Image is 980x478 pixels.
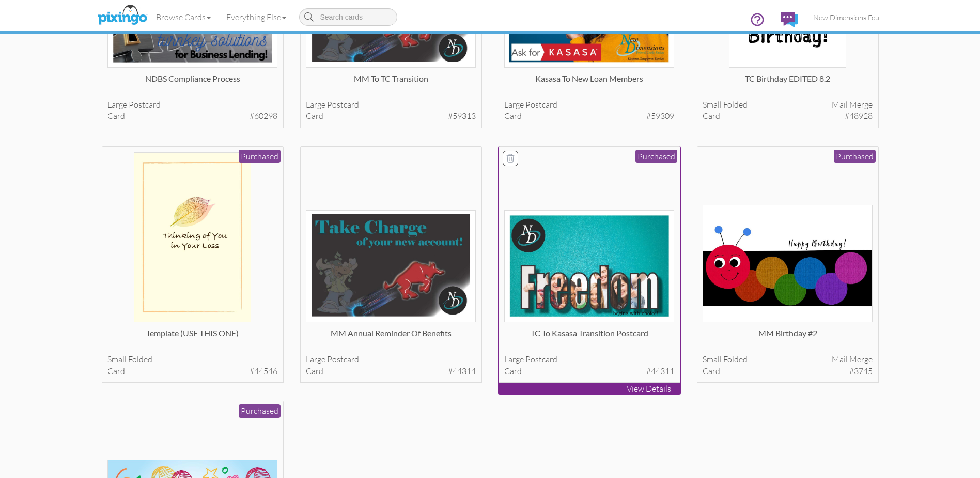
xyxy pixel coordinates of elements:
span: large [306,99,325,110]
span: postcard [525,354,557,364]
span: large [504,99,524,110]
img: 134535-1-1754677996922-605031717c84a498-qa.jpg [504,210,674,322]
img: comments.svg [781,12,798,27]
div: Purchased [834,150,876,163]
span: folded [723,99,748,110]
span: small [703,354,722,364]
div: card [306,365,476,377]
span: #44314 [448,365,476,377]
a: New Dimensions Fcu [805,4,887,31]
div: MM Annual Reminder of Benefits [306,327,476,348]
div: MM to TC Transition [306,73,476,94]
span: postcard [525,99,557,110]
span: small [107,354,127,364]
span: #3745 [849,365,873,377]
img: 135643-1-1757598087993-32c037b6b84e7940-qa.jpg [134,152,251,322]
img: 75705-1-1644855059411-805684254fb136a5-qa.jpg [306,210,476,322]
img: pixingo logo [95,3,150,28]
div: Kasasa to New Loan Members [504,73,674,94]
p: View Details [499,383,680,395]
div: NDBS Compliance Process [107,73,277,94]
span: postcard [327,99,359,110]
div: TC to Kasasa Transition Postcard [504,327,674,348]
span: large [504,354,524,364]
span: large [306,354,325,364]
span: folded [723,354,748,364]
div: card [107,365,277,377]
a: Browse Cards [148,4,219,30]
span: folded [128,354,152,364]
input: Search cards [299,8,397,26]
div: Purchased [239,150,281,163]
span: #44546 [250,365,277,377]
div: card [703,365,873,377]
span: #59309 [646,110,674,122]
span: large [107,99,127,110]
span: postcard [129,99,161,110]
span: small [703,99,722,110]
div: Purchased [239,404,281,418]
div: card [504,365,674,377]
span: #48928 [845,110,873,122]
div: Template (USE THIS ONE) [107,327,277,348]
div: card [504,110,674,122]
span: Mail merge [832,353,873,365]
div: card [107,110,277,122]
div: MM Birthday #2 [703,327,873,348]
span: #60298 [250,110,277,122]
div: TC Birthday EDITED 8.2 [703,73,873,94]
a: Everything Else [219,4,294,30]
div: card [306,110,476,122]
span: #59313 [448,110,476,122]
img: 135819-1-1758030566692-560761fbcf6a94ad-qa.jpg [703,205,873,322]
span: #44311 [646,365,674,377]
span: Mail merge [832,99,873,111]
div: Purchased [635,150,677,163]
span: New Dimensions Fcu [813,13,879,22]
span: postcard [327,354,359,364]
div: card [703,110,873,122]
